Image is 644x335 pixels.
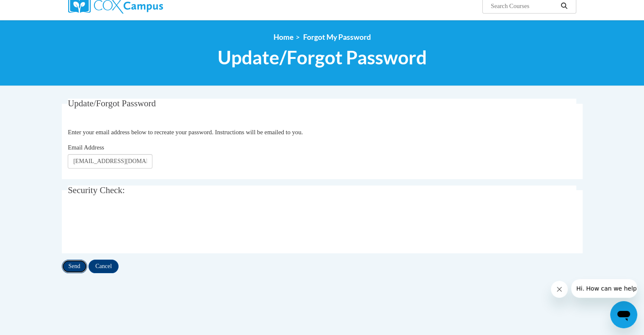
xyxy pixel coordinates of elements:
input: Send [62,260,87,273]
span: Hi. How can we help? [5,6,69,13]
iframe: reCAPTCHA [68,210,196,243]
span: Security Check: [68,185,125,195]
span: Enter your email address below to recreate your password. Instructions will be emailed to you. [68,129,303,136]
span: Email Address [68,144,104,151]
input: Cancel [88,260,119,273]
iframe: Button to launch messaging window [610,301,637,328]
input: Email [68,154,152,169]
a: Home [274,33,293,42]
span: Forgot My Password [303,33,371,42]
span: Update/Forgot Password [68,98,156,108]
iframe: Close message [551,281,568,298]
button: Search [558,1,570,11]
input: Search Courses [490,1,558,11]
span: Update/Forgot Password [218,46,427,69]
iframe: Message from company [571,279,637,298]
